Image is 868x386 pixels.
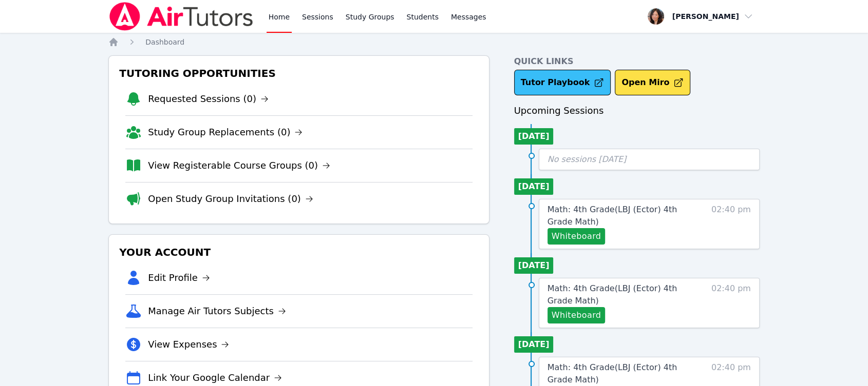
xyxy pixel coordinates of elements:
[711,204,751,245] span: 02:40 pm
[108,37,760,47] nav: Breadcrumb
[548,361,700,386] a: Math: 4th Grade(LBJ (Ector) 4th Grade Math)
[148,271,210,285] a: Edit Profile
[148,92,269,106] a: Requested Sessions (0)
[108,2,254,31] img: Air Tutors
[548,307,606,323] button: Whiteboard
[148,125,303,139] a: Study Group Replacements (0)
[514,128,554,145] li: [DATE]
[615,70,690,95] button: Open Miro
[548,154,627,164] span: No sessions [DATE]
[514,257,554,274] li: [DATE]
[148,304,286,318] a: Manage Air Tutors Subjects
[148,337,229,352] a: View Expenses
[548,205,677,227] span: Math: 4th Grade ( LBJ (Ector) 4th Grade Math )
[145,38,184,46] span: Dashboard
[514,336,554,353] li: [DATE]
[514,178,554,195] li: [DATE]
[548,283,677,306] span: Math: 4th Grade ( LBJ (Ector) 4th Grade Math )
[548,204,700,228] a: Math: 4th Grade(LBJ (Ector) 4th Grade Math)
[514,70,611,95] a: Tutor Playbook
[548,282,700,307] a: Math: 4th Grade(LBJ (Ector) 4th Grade Math)
[514,104,760,118] h3: Upcoming Sessions
[711,282,751,323] span: 02:40 pm
[548,362,677,384] span: Math: 4th Grade ( LBJ (Ector) 4th Grade Math )
[145,37,184,47] a: Dashboard
[514,55,760,68] h4: Quick Links
[548,228,606,245] button: Whiteboard
[148,192,313,206] a: Open Study Group Invitations (0)
[117,64,480,83] h3: Tutoring Opportunities
[451,12,486,22] span: Messages
[148,158,330,173] a: View Registerable Course Groups (0)
[148,371,282,385] a: Link Your Google Calendar
[117,243,480,261] h3: Your Account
